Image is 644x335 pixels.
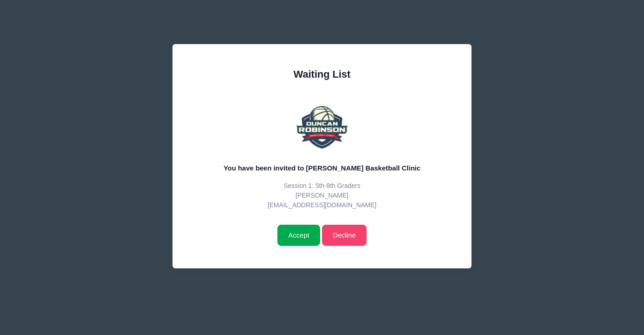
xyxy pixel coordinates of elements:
[195,164,449,172] h5: You have been invited to [PERSON_NAME] Basketball Clinic
[294,100,350,155] img: Duncan Robinson Basketball Clinic
[195,181,449,191] p: Session 1: 5th-8th Graders
[195,200,449,210] p: [EMAIL_ADDRESS][DOMAIN_NAME]
[277,225,320,246] input: Accept
[322,225,367,246] a: Decline
[195,67,449,82] div: Waiting List
[195,191,449,200] p: [PERSON_NAME]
